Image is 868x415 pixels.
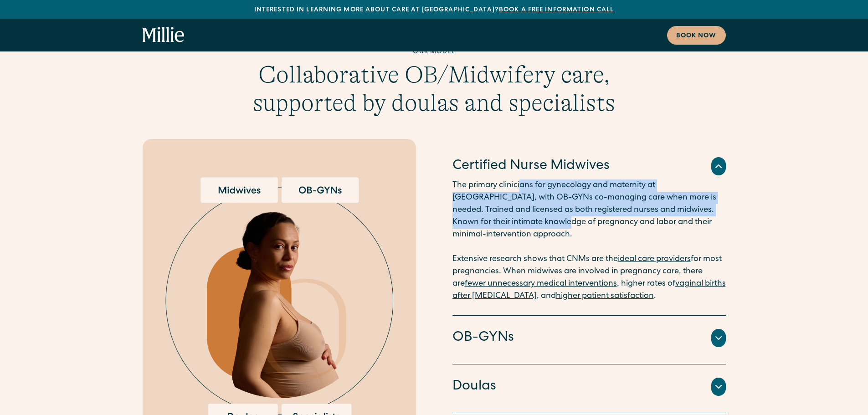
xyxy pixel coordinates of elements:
[452,328,514,348] h4: OB-GYNs
[251,61,618,118] h3: Collaborative OB/Midwifery care, supported by doulas and specialists
[676,31,717,41] div: Book now
[667,26,726,45] a: Book now
[452,157,610,176] h4: Certified Nurse Midwives
[251,47,618,57] div: Our model
[499,7,614,13] a: Book a free information call
[143,27,185,43] a: home
[452,179,726,302] p: The primary clinicians for gynecology and maternity at [GEOGRAPHIC_DATA], with OB-GYNs co-managin...
[465,280,617,288] a: fewer unnecessary medical interventions
[452,377,496,396] h4: Doulas
[618,255,691,263] a: ideal care providers
[556,292,654,300] a: higher patient satisfaction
